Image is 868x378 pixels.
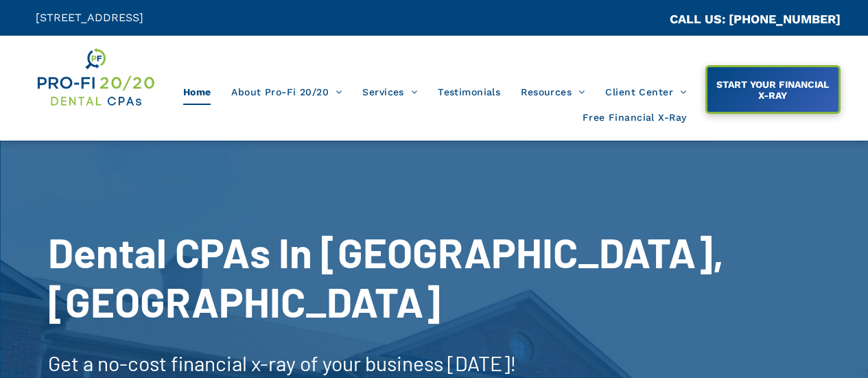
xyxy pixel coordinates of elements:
span: START YOUR FINANCIAL X-RAY [708,72,837,108]
a: Resources [511,79,595,105]
a: START YOUR FINANCIAL X-RAY [705,65,841,114]
span: no-cost financial x-ray [97,351,296,375]
img: Get Dental CPA Consulting, Bookkeeping, & Bank Loans [36,46,156,108]
a: Home [173,79,222,105]
a: CALL US: [PHONE_NUMBER] [670,12,841,26]
a: Client Center [595,79,696,105]
span: [STREET_ADDRESS] [36,11,143,24]
span: of your business [DATE]! [300,351,517,375]
a: Free Financial X-Ray [572,105,696,131]
a: Testimonials [427,79,511,105]
a: About Pro-Fi 20/20 [221,79,352,105]
span: CA::CALLC [611,13,670,26]
a: Services [352,79,427,105]
span: Dental CPAs In [GEOGRAPHIC_DATA], [GEOGRAPHIC_DATA] [48,227,724,326]
span: Get a [48,351,93,375]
